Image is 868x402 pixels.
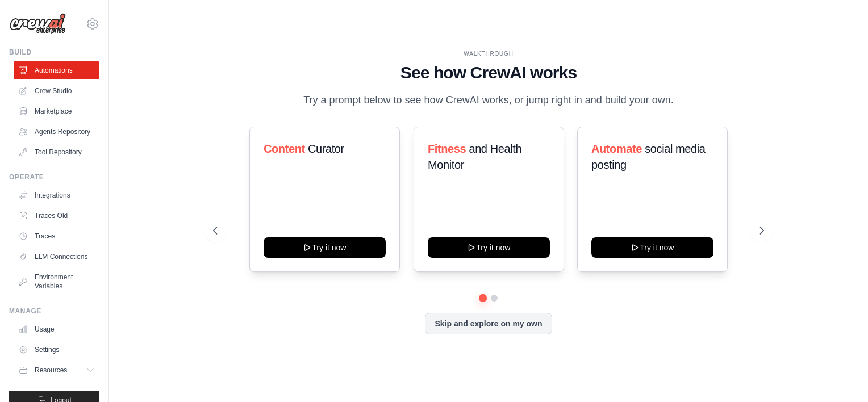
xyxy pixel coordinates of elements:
span: Content [264,143,305,155]
a: Traces [14,227,99,245]
span: Curator [308,143,344,155]
span: Fitness [428,143,466,155]
div: Manage [9,307,99,316]
a: Tool Repository [14,143,99,161]
img: Logo [9,13,66,35]
div: Operate [9,173,99,182]
a: Usage [14,320,99,338]
div: WALKTHROUGH [213,49,764,58]
p: Try a prompt below to see how CrewAI works, or jump right in and build your own. [298,92,679,108]
iframe: Chat Widget [811,347,868,402]
a: Crew Studio [14,82,99,100]
span: and Health Monitor [428,143,521,171]
div: Build [9,48,99,57]
span: social media posting [591,143,706,171]
a: Automations [14,61,99,79]
a: Settings [14,341,99,359]
a: Integrations [14,186,99,204]
span: Automate [591,143,642,155]
h1: See how CrewAI works [213,62,764,83]
a: Marketplace [14,102,99,120]
a: Traces Old [14,207,99,225]
button: Try it now [264,237,386,258]
button: Try it now [591,237,713,258]
button: Skip and explore on my own [425,313,552,334]
a: LLM Connections [14,248,99,266]
button: Resources [14,361,99,379]
a: Environment Variables [14,268,99,295]
span: Resources [35,366,67,375]
button: Try it now [428,237,550,258]
a: Agents Repository [14,123,99,141]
